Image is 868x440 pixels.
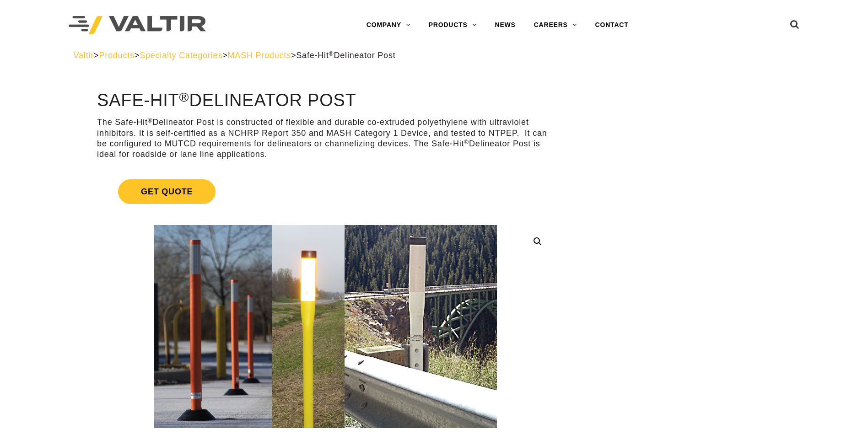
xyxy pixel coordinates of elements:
[486,16,525,34] a: NEWS
[329,50,334,57] sup: ®
[296,51,395,60] span: Safe-Hit Delineator Post
[74,51,94,60] a: Valtir
[97,117,554,160] p: The Safe-Hit Delineator Post is constructed of flexible and durable co-extruded polyethylene with...
[420,16,486,34] a: PRODUCTS
[118,179,216,204] span: Get Quote
[525,16,586,34] a: CAREERS
[97,168,554,215] a: Get Quote
[140,51,222,60] a: Specialty Categories
[228,51,291,60] a: MASH Products
[464,139,469,145] sup: ®
[179,90,189,104] sup: ®
[357,16,420,34] a: COMPANY
[97,91,554,110] h1: Safe-Hit Delineator Post
[148,117,153,124] sup: ®
[69,16,206,35] img: Valtir
[99,51,134,60] a: Products
[74,50,795,61] div: > > > >
[586,16,638,34] a: CONTACT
